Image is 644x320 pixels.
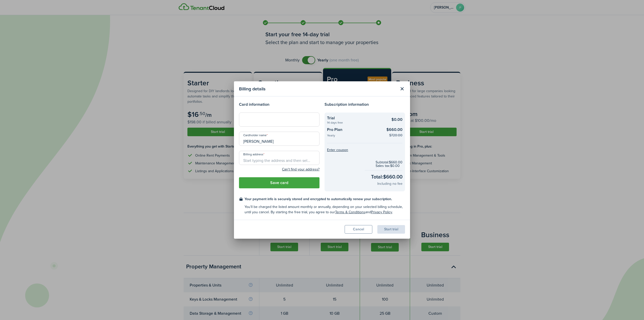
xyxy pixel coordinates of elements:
[345,225,372,234] button: Cancel
[327,115,384,121] checkout-summary-item-title: Trial
[239,151,319,165] input: Start typing the address and then select from the dropdown
[371,173,403,181] checkout-total-main: Total: $660.00
[398,85,406,93] button: Close modal
[245,196,405,202] checkout-terms-main: Your payment info is securely stored and encrypted to automatically renew your subscription.
[282,167,319,172] button: Can't find your address?
[239,101,319,108] h4: Card information
[376,164,403,168] checkout-subtotal-item: Sales tax: $0.00
[389,133,403,138] checkout-summary-item-old-price: $720.00
[325,101,405,108] h4: Subscription information
[245,204,405,215] checkout-terms-secondary: You'll be charged the listed amount monthly or annually, depending on your selected billing sched...
[327,121,384,124] checkout-summary-item-description: 14 days free
[377,181,403,186] checkout-total-secondary: Including no fee
[242,117,316,122] iframe: Secure card payment input frame
[386,127,403,133] checkout-summary-item-main-price: $660.00
[376,161,403,164] checkout-subtotal-item: Subtotal: $660.00
[391,117,403,123] checkout-summary-item-main-price: $0.00
[327,134,384,138] checkout-summary-item-description: Yearly
[335,209,365,215] a: Terms & Conditions
[327,148,348,152] button: Enter coupon
[239,177,319,188] button: Save card
[327,127,384,134] checkout-summary-item-title: Pro Plan
[371,209,392,215] a: Privacy Policy
[239,84,396,94] modal-title: Billing details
